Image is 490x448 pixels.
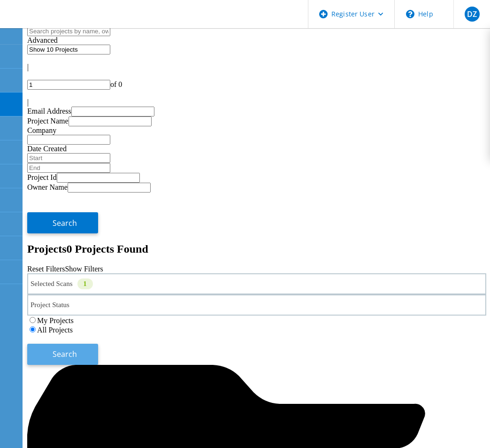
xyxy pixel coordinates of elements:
div: 1 [77,278,93,289]
button: Search [27,212,98,233]
span: Search [53,349,77,359]
label: Project Id [27,173,57,181]
input: Start [27,153,110,163]
input: Search projects by name, owner, ID, company, etc [27,26,110,36]
a: Reset Filters [27,265,65,273]
a: Show Filters [65,265,103,273]
label: All Projects [37,326,73,334]
label: Email Address [27,107,71,115]
span: Advanced [27,36,58,44]
a: Live Optics Dashboard [9,18,110,26]
label: Company [27,126,56,134]
b: Projects [27,243,67,255]
div: | [27,63,486,71]
label: Project Name [27,117,69,125]
svg: \n [406,10,414,18]
span: 0 Projects Found [67,243,148,255]
label: My Projects [37,317,74,324]
button: Search [27,344,98,365]
label: Owner Name [27,183,68,191]
div: Selected Scans [27,273,486,294]
span: Search [53,218,77,228]
input: End [27,163,110,173]
div: | [27,98,486,107]
span: of 0 [110,80,122,88]
label: Date Created [27,145,67,153]
div: Project Status [27,294,486,316]
span: DZ [467,10,477,18]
